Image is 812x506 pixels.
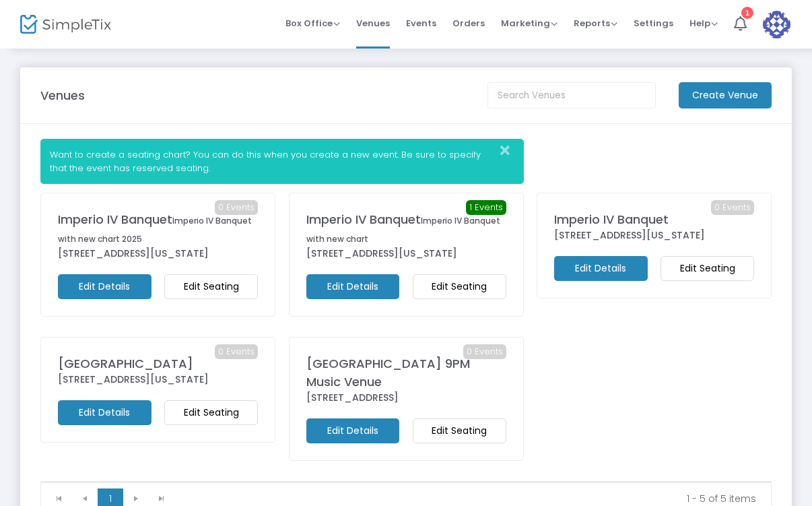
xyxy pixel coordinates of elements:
m-button: Edit Details [58,274,151,299]
span: Orders [452,6,485,40]
div: [GEOGRAPHIC_DATA] 9PM Music Venue [306,354,506,391]
m-button: Edit Details [554,256,648,281]
span: Help [689,17,718,30]
span: Events [406,6,436,40]
div: 1 [741,7,753,19]
m-button: Edit Details [306,274,400,299]
span: Reports [574,17,617,30]
div: Imperio IV Banquet [58,210,258,247]
m-button: Edit Seating [661,256,754,281]
span: Box Office [285,17,340,30]
m-panel-title: Venues [40,86,85,104]
m-button: Edit Details [306,418,400,443]
div: [STREET_ADDRESS] [306,391,506,405]
div: [STREET_ADDRESS][US_STATE] [554,228,754,243]
span: 1 Events [466,200,506,215]
span: 0 Events [463,344,506,359]
div: [STREET_ADDRESS][US_STATE] [58,373,258,387]
span: Venues [356,6,390,40]
div: Imperio IV Banquet [306,210,506,247]
div: [STREET_ADDRESS][US_STATE] [306,247,506,261]
m-button: Edit Seating [164,400,258,425]
span: 0 Events [711,200,754,215]
m-button: Edit Seating [413,274,506,299]
m-button: Edit Details [58,400,151,425]
m-button: Edit Seating [164,274,258,299]
kendo-pager-info: 1 - 5 of 5 items [184,492,756,505]
span: Settings [634,6,673,40]
div: Want to create a seating chart? You can do this when you create a new event. Be sure to specify t... [40,139,524,184]
div: [GEOGRAPHIC_DATA] [58,354,258,373]
div: [STREET_ADDRESS][US_STATE] [58,247,258,261]
span: 0 Events [215,344,258,359]
span: Marketing [501,17,557,30]
m-button: Edit Seating [413,418,506,443]
m-button: Create Venue [679,82,772,108]
span: 0 Events [215,200,258,215]
div: Imperio IV Banquet [554,210,754,228]
div: Data table [41,482,771,482]
input: Search Venues [487,82,656,108]
button: Close [496,139,523,162]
